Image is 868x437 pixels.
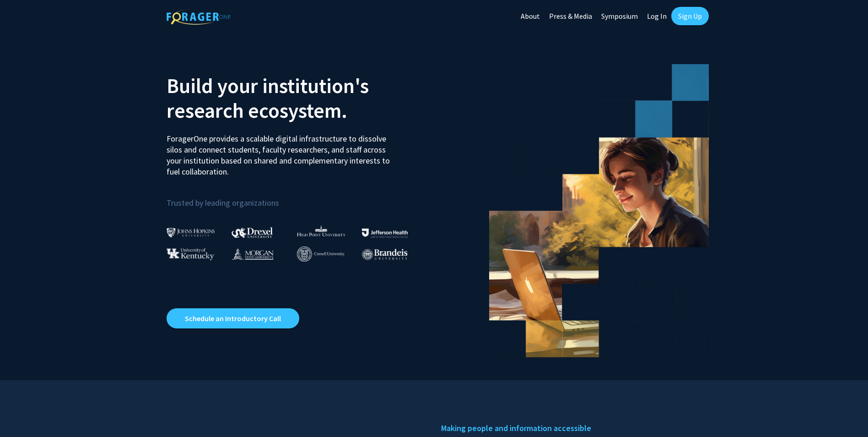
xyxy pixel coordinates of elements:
img: Brandeis University [362,249,408,260]
img: High Point University [297,225,345,236]
img: Thomas Jefferson University [362,229,408,237]
h2: Build your institution's research ecosystem. [167,73,427,123]
img: ForagerOne Logo [167,9,231,25]
img: Johns Hopkins University [167,228,215,237]
h5: Making people and information accessible [441,421,702,435]
iframe: Chat [7,396,39,430]
img: University of Kentucky [167,248,214,260]
img: Cornell University [297,246,345,262]
img: Drexel University [232,227,273,238]
img: Morgan State University [232,248,274,260]
a: Opens in a new tab [167,308,299,328]
p: ForagerOne provides a scalable digital infrastructure to dissolve silos and connect students, fac... [167,126,396,177]
p: Trusted by leading organizations [167,185,427,210]
a: Sign Up [671,7,709,25]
